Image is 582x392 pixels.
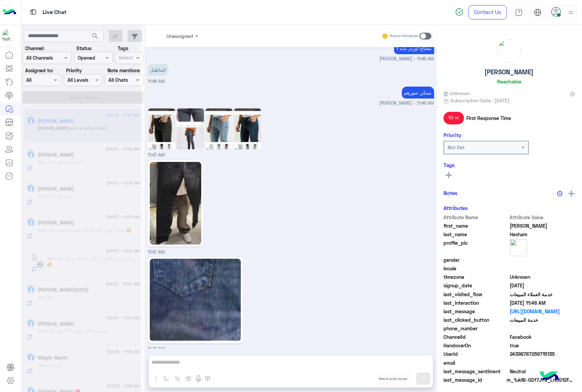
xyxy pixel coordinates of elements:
img: 528155844_1046408414143700_5324317178188368242_n.jpg [150,162,201,245]
div: loading... [75,122,87,134]
span: 10 m [444,112,464,124]
img: tab [515,9,523,16]
img: Image [234,108,261,149]
h6: Priority [444,132,462,138]
img: Image [205,108,233,149]
img: profile [567,8,575,17]
p: 10/8/2025, 11:46 AM [394,42,434,54]
span: Ahmed [510,222,576,229]
span: profile_pic [444,239,509,255]
img: tab [29,8,38,16]
span: [PERSON_NAME] - 11:46 AM [380,100,434,107]
span: Unknown [510,273,576,281]
a: tab [512,5,526,19]
p: Live Chat [43,8,67,17]
a: Contact Us [469,5,507,19]
h5: [PERSON_NAME] [485,68,534,76]
h6: Notes [444,190,458,196]
span: last_message [444,308,509,315]
span: locale [444,265,509,272]
span: خدمة المبيعات [510,316,576,323]
span: 24398787259715135 [510,350,576,358]
span: null [510,256,576,263]
span: phone_number [444,325,509,332]
img: Image [177,108,204,149]
span: ChannelId [444,333,509,341]
h6: Reachable [497,78,522,85]
img: add [569,191,575,197]
span: 2025-08-10T08:34:09.934Z [510,282,576,289]
span: 11:48 AM [148,346,165,351]
span: Attribute Name [444,214,509,221]
span: HandoverOn [444,342,509,349]
span: 11:47 AM [148,250,165,255]
span: Attribute Value [510,214,576,221]
span: خدمة العملاء المبيعات [510,291,576,298]
span: true [510,342,576,349]
span: last_message_sentiment [444,368,509,375]
span: null [510,359,576,366]
div: Select [118,54,133,63]
span: timezone [444,273,509,281]
img: Image [148,108,175,149]
span: last_message_id [444,376,506,383]
span: null [510,325,576,332]
img: 528234856_4002018703392329_477179124705248674_n.jpg [150,259,241,342]
span: Subscription Date : [DATE] [451,97,510,104]
img: notes [557,191,563,196]
span: 0 [510,368,576,375]
span: last_clicked_button [444,316,509,323]
span: UserId [444,350,509,358]
span: last_interaction [444,299,509,306]
img: tab [534,9,542,16]
span: 2025-08-10T08:48:01.926Z [510,299,576,306]
span: 11:46 AM [148,79,165,84]
h6: Tags [444,162,575,168]
span: First Response Time [467,115,511,122]
img: Logo [3,5,16,19]
span: gender [444,256,509,263]
span: signup_date [444,282,509,289]
span: Unknown [444,90,470,97]
img: 713415422032625 [3,30,15,42]
span: email [444,359,509,366]
span: last_name [444,231,509,238]
img: picture [510,239,527,256]
span: first_name [444,222,509,229]
span: 11:47 AM [148,152,165,157]
span: [PERSON_NAME] - 11:46 AM [380,56,434,62]
small: Human Handover [390,33,418,39]
p: 10/8/2025, 11:46 AM [148,64,169,76]
img: spinner [455,8,464,16]
img: hulul-logo.png [538,365,562,389]
span: m_1ukNI-GDf7J7a_LnOG12FnS64VK0PtP5rNbCpkD8eERWVNpeW1GkNGkgDklmjvnP7TicuWlfPtNbi6xnIieSxg [507,376,575,383]
span: 0 [510,333,576,341]
button: Send and close [375,373,411,385]
span: null [510,265,576,272]
span: last_visited_flow [444,291,509,298]
img: picture [498,40,521,63]
span: Hesham [510,231,576,238]
p: 10/8/2025, 11:46 AM [402,87,434,99]
h6: Attributes [444,205,468,211]
a: [URL][DOMAIN_NAME] [510,308,576,315]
